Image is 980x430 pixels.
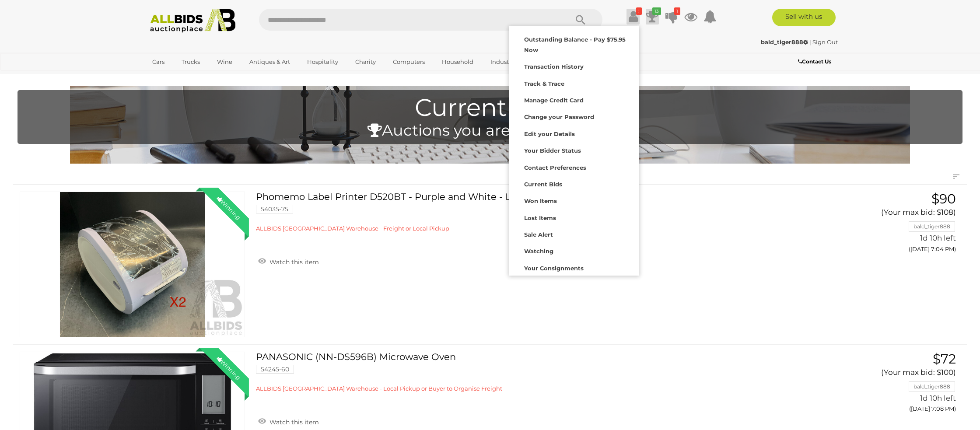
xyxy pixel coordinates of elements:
[22,94,958,121] h1: Current Bids
[436,55,479,69] a: Household
[812,38,838,45] a: Sign Out
[646,9,659,24] a: 13
[524,214,556,221] strong: Lost Items
[524,197,557,204] strong: Won Items
[524,130,575,137] strong: Edit your Details
[387,55,430,69] a: Computers
[509,209,639,225] a: Lost Items
[262,192,801,233] a: Phomemo Label Printer D520BT - Purple and White - Lot of 2 54035-75 ALLBIDS [GEOGRAPHIC_DATA] War...
[211,55,238,69] a: Wine
[176,55,206,69] a: Trucks
[509,125,639,141] a: Edit your Details
[772,9,836,26] a: Sell with us
[524,231,553,238] strong: Sale Alert
[509,108,639,124] a: Change your Password
[559,9,602,31] button: Search
[209,188,249,228] div: Winning
[636,7,642,15] i: !
[933,351,956,367] span: $72
[350,55,381,69] a: Charity
[20,192,245,337] a: Winning
[147,69,220,84] a: [GEOGRAPHIC_DATA]
[524,63,584,70] strong: Transaction History
[509,259,639,276] a: Your Consignments
[798,58,831,65] b: Contact Us
[761,38,809,45] a: bald_tiger888
[509,74,639,91] a: Track & Trace
[931,191,956,207] span: $90
[267,258,319,266] span: Watch this item
[301,55,344,69] a: Hospitality
[524,147,581,154] strong: Your Bidder Status
[524,36,626,53] strong: Outstanding Balance - Pay $75.95 Now
[22,122,958,139] h4: Auctions you are bidding on
[509,242,639,259] a: Watching
[485,55,524,69] a: Industrial
[256,415,321,428] a: Watch this item
[509,192,639,208] a: Won Items
[815,352,958,417] a: $72 (Your max bid: $100) bald_tiger888 1d 10h left ([DATE] 7:08 PM)
[145,9,240,33] img: Allbids.com.au
[524,164,586,171] strong: Contact Preferences
[665,9,678,24] a: 1
[524,80,564,87] strong: Track & Trace
[652,7,661,15] i: 13
[815,192,958,257] a: $90 (Your max bid: $108) bald_tiger888 1d 10h left ([DATE] 7:04 PM)
[674,7,680,15] i: 1
[524,181,562,188] strong: Current Bids
[524,265,584,272] strong: Your Consignments
[262,352,801,393] a: PANASONIC (NN-DS596B) Microwave Oven 54245-60 ALLBIDS [GEOGRAPHIC_DATA] Warehouse - Local Pickup ...
[809,38,811,45] span: |
[524,113,594,120] strong: Change your Password
[524,97,584,104] strong: Manage Credit Card
[267,418,319,426] span: Watch this item
[509,57,639,74] a: Transaction History
[509,141,639,158] a: Your Bidder Status
[798,57,833,66] a: Contact Us
[509,175,639,192] a: Current Bids
[244,55,296,69] a: Antiques & Art
[626,9,640,24] a: !
[209,348,249,388] div: Winning
[509,225,639,242] a: Sale Alert
[256,255,321,268] a: Watch this item
[509,158,639,175] a: Contact Preferences
[524,248,553,255] strong: Watching
[761,38,808,45] strong: bald_tiger888
[147,55,170,69] a: Cars
[509,91,639,108] a: Manage Credit Card
[509,30,639,57] a: Outstanding Balance - Pay $75.95 Now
